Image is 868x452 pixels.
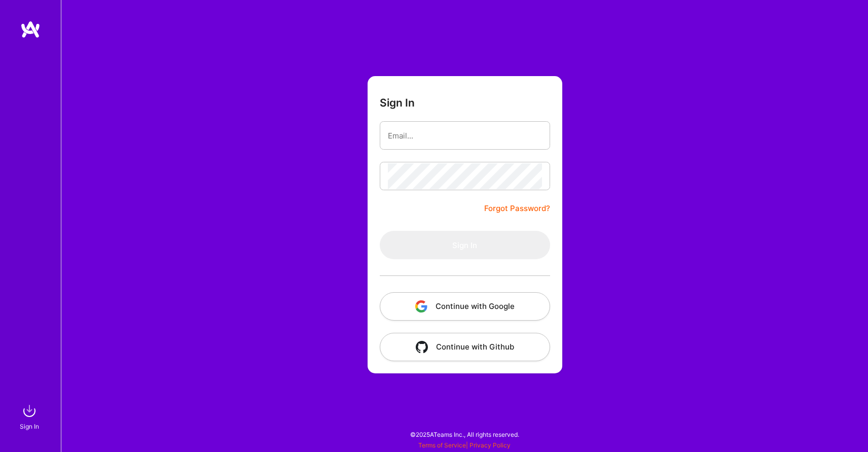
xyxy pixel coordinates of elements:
[21,401,40,432] a: sign inSign In
[469,441,511,449] a: Privacy Policy
[380,231,550,259] button: Sign In
[418,441,466,449] a: Terms of Service
[484,202,550,215] a: Forgot Password?
[20,421,39,432] div: Sign In
[61,422,868,447] div: © 2025 ATeams Inc., All rights reserved.
[416,341,428,353] img: icon
[19,401,40,421] img: sign in
[380,333,550,361] button: Continue with Github
[418,441,511,449] span: |
[380,96,415,109] h3: Sign In
[388,123,542,149] input: Email...
[20,20,41,39] img: logo
[380,292,550,321] button: Continue with Google
[415,300,427,312] img: icon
